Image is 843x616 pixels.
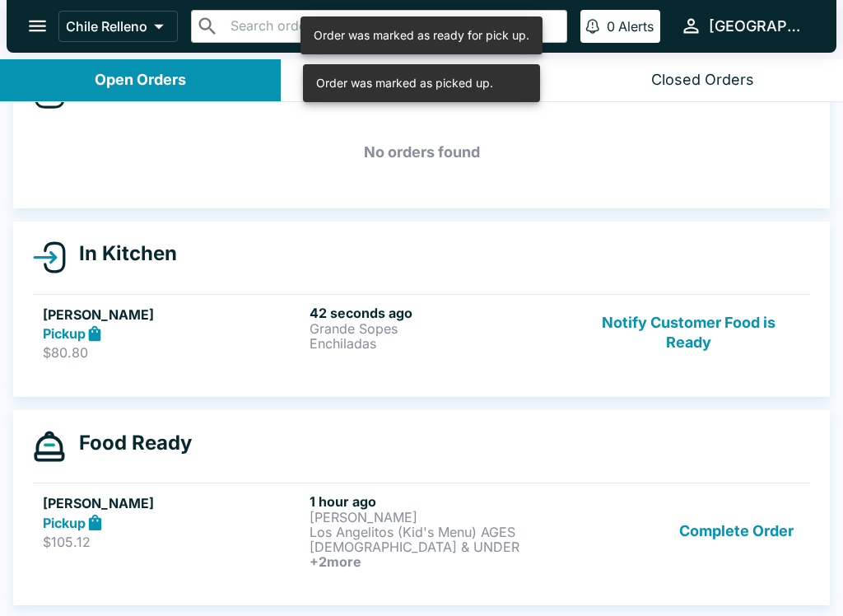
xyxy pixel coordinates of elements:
[314,21,529,49] div: Order was marked as ready for pick up.
[316,69,493,97] div: Order was marked as picked up.
[310,554,570,569] h6: + 2 more
[43,534,303,550] p: $105.12
[66,18,147,35] p: Chile Relleno
[709,16,810,36] div: [GEOGRAPHIC_DATA]
[310,493,570,510] h6: 1 hour ago
[310,510,570,525] p: [PERSON_NAME]
[673,493,800,569] button: Complete Order
[66,431,192,455] h4: Food Ready
[618,18,654,35] p: Alerts
[43,305,303,324] h5: [PERSON_NAME]
[226,15,560,38] input: Search orders by name or phone number
[577,305,800,362] button: Notify Customer Food is Ready
[66,241,177,266] h4: In Kitchen
[33,483,810,579] a: [PERSON_NAME]Pickup$105.121 hour ago[PERSON_NAME]Los Angelitos (Kid's Menu) AGES [DEMOGRAPHIC_DAT...
[607,18,615,35] p: 0
[310,336,570,351] p: Enchiladas
[95,71,186,90] div: Open Orders
[43,515,86,531] strong: Pickup
[310,525,570,554] p: Los Angelitos (Kid's Menu) AGES [DEMOGRAPHIC_DATA] & UNDER
[43,493,303,513] h5: [PERSON_NAME]
[43,325,86,342] strong: Pickup
[16,5,58,47] button: open drawer
[58,11,178,42] button: Chile Relleno
[33,294,810,371] a: [PERSON_NAME]Pickup$80.8042 seconds agoGrande SopesEnchiladasNotify Customer Food is Ready
[310,305,570,321] h6: 42 seconds ago
[651,71,754,90] div: Closed Orders
[673,8,817,44] button: [GEOGRAPHIC_DATA]
[33,123,810,182] h5: No orders found
[310,321,570,336] p: Grande Sopes
[43,344,303,361] p: $80.80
